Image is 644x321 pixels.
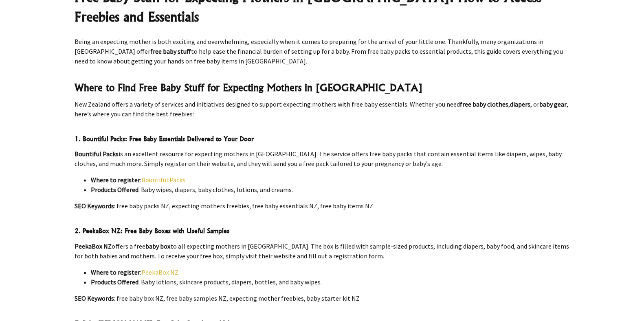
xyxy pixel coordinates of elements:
strong: Bountiful Packs [75,150,119,158]
a: Bountiful Packs [141,176,185,184]
strong: free baby stuff [150,47,191,55]
strong: diapers [510,100,530,108]
li: : [91,267,570,277]
strong: Products Offered [91,186,138,194]
li: : Baby lotions, skincare products, diapers, bottles, and baby wipes. [91,277,570,287]
p: : free baby packs NZ, expecting mothers freebies, free baby essentials NZ, free baby items NZ [75,201,570,211]
li: : [91,175,570,185]
strong: baby box [145,242,170,250]
strong: 1. Bountiful Packs: Free Baby Essentials Delivered to Your Door [75,135,254,143]
strong: 2. PeekaBox NZ: Free Baby Boxes with Useful Samples [75,227,229,235]
a: PeekaBox NZ [141,268,178,276]
strong: baby gear [539,100,567,108]
strong: free baby clothes [460,100,508,108]
strong: SEO Keywords [75,294,114,302]
strong: Where to register [91,268,140,276]
strong: Products Offered [91,278,138,286]
strong: PeekaBox NZ [75,242,112,250]
strong: Where to register [91,176,140,184]
p: : free baby box NZ, free baby samples NZ, expecting mother freebies, baby starter kit NZ [75,293,570,303]
p: is an excellent resource for expecting mothers in [GEOGRAPHIC_DATA]. The service offers free baby... [75,149,570,168]
li: : Baby wipes, diapers, baby clothes, lotions, and creams. [91,185,570,194]
p: New Zealand offers a variety of services and initiatives designed to support expecting mothers wi... [75,99,570,119]
strong: Where to Find Free Baby Stuff for Expecting Mothers in [GEOGRAPHIC_DATA] [75,81,422,94]
p: Being an expecting mother is both exciting and overwhelming, especially when it comes to preparin... [75,37,570,66]
strong: SEO Keywords [75,202,114,210]
p: offers a free to all expecting mothers in [GEOGRAPHIC_DATA]. The box is filled with sample-sized ... [75,241,570,261]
